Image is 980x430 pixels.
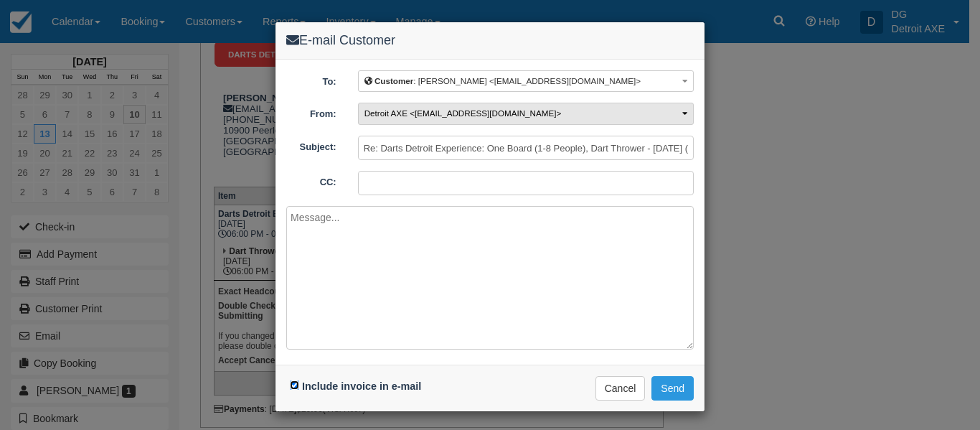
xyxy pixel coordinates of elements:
[302,380,421,392] label: Include invoice in e-mail
[275,136,347,154] label: Subject:
[358,103,694,125] button: Detroit AXE <[EMAIL_ADDRESS][DOMAIN_NAME]>
[275,103,347,121] label: From:
[275,70,347,89] label: To:
[358,70,694,93] button: Customer: [PERSON_NAME] <[EMAIL_ADDRESS][DOMAIN_NAME]>
[286,33,694,48] h4: E-mail Customer
[595,376,646,401] button: Cancel
[275,171,347,190] label: CC:
[651,376,694,401] button: Send
[364,76,641,85] span: : [PERSON_NAME] <[EMAIL_ADDRESS][DOMAIN_NAME]>
[374,76,413,85] b: Customer
[364,108,562,118] span: Detroit AXE <[EMAIL_ADDRESS][DOMAIN_NAME]>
